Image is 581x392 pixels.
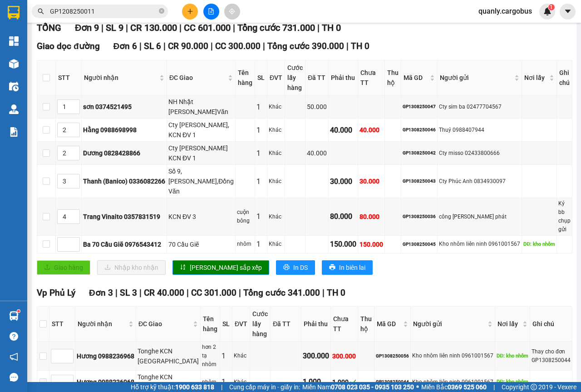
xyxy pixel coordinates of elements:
[269,213,283,221] div: Khác
[332,377,356,387] div: 1.000
[305,60,329,95] th: Đã TT
[144,41,161,51] span: SL 6
[322,22,341,33] span: TH 0
[126,22,128,33] span: |
[401,119,438,142] td: GP1308250046
[403,178,436,185] div: GP1308250043
[439,126,520,134] div: Thuỷ 0988407944
[557,60,572,95] th: Ghi chú
[168,97,234,117] div: NH Nhật [PERSON_NAME]Văn
[97,260,166,275] button: downloadNhập kho nhận
[471,5,539,17] span: quanly.cargobus
[339,263,365,273] span: In biên lai
[550,4,553,10] span: 1
[8,6,20,20] img: logo-vxr
[255,60,267,95] th: SL
[172,260,269,275] button: sort-ascending[PERSON_NAME] sắp xếp
[49,307,75,342] th: STT
[115,288,118,298] span: |
[283,264,290,271] span: printer
[168,41,208,51] span: CR 90.000
[560,4,576,20] button: caret-down
[401,95,438,119] td: GP1308250047
[332,351,356,361] div: 300.000
[331,383,414,391] strong: 0708 023 035 - 0935 103 250
[9,127,19,137] img: solution-icon
[564,7,572,15] span: caret-down
[412,352,493,360] div: Kho nhôm liên ninh 0961001567
[144,288,184,298] span: CR 40.000
[203,4,219,20] button: file-add
[202,378,218,387] div: nhôm
[329,60,358,95] th: Phải thu
[377,319,401,329] span: Mã GD
[250,307,271,342] th: Cước lấy hàng
[37,288,75,298] span: Vp Phủ Lý
[83,148,165,158] div: Dương 0828428866
[330,124,356,136] div: 40.000
[307,102,327,112] div: 50.000
[358,60,385,95] th: Chưa TT
[439,177,520,186] div: Cty Phúc Anh 0834930097
[138,372,199,392] div: Tonghe KCN [GEOGRAPHIC_DATA]
[267,41,344,51] span: Tổng cước 390.000
[256,124,266,136] div: 1
[256,211,266,222] div: 1
[269,126,283,134] div: Khác
[9,82,19,91] img: warehouse-icon
[120,288,137,298] span: SL 3
[220,307,232,342] th: SL
[130,22,177,33] span: CR 130.000
[416,385,419,389] span: ⚪️
[404,73,428,83] span: Mã GD
[497,319,521,329] span: Nơi lấy
[37,260,90,275] button: uploadGiao hàng
[269,240,283,248] div: Khác
[9,59,19,69] img: warehouse-icon
[229,8,235,15] span: aim
[403,103,436,110] div: GP1308250047
[83,176,165,186] div: Thanh (Banico) 0336082266
[168,120,234,140] div: Cty [PERSON_NAME], KCN ĐV 1
[401,165,438,198] td: GP1308250043
[439,149,520,158] div: Cty misso 02433800666
[37,41,100,51] span: Giao dọc đường
[330,238,356,250] div: 150.000
[439,240,520,248] div: Kho nhôm liên ninh 0961001567
[187,8,193,15] span: plus
[10,373,18,382] span: message
[37,22,61,33] span: TỔNG
[190,263,262,273] span: [PERSON_NAME] sắp xếp
[163,41,166,51] span: |
[403,241,436,248] div: GP1308250045
[439,213,520,221] div: công [PERSON_NAME] phát
[201,307,220,342] th: Tên hàng
[84,73,158,83] span: Người nhận
[276,260,315,275] button: printerIn DS
[106,22,123,33] span: SL 9
[236,60,255,95] th: Tên hàng
[330,211,356,222] div: 80.000
[322,288,325,298] span: |
[233,22,235,33] span: |
[385,60,401,95] th: Thu hộ
[224,4,240,20] button: aim
[215,41,261,51] span: CC 300.000
[229,382,300,392] span: Cung cấp máy in - giấy in:
[346,41,349,51] span: |
[179,22,182,33] span: |
[243,288,320,298] span: Tổng cước 341.000
[139,41,142,51] span: |
[530,307,572,342] th: Ghi chú
[168,166,234,196] div: Số 9,[PERSON_NAME],Đồng Văn
[269,177,283,186] div: Khác
[401,198,438,235] td: GP1308250036
[168,143,234,163] div: Cty [PERSON_NAME] KCN ĐV 1
[38,8,44,15] span: search
[221,382,222,392] span: |
[237,22,315,33] span: Tổng cước 731.000
[113,41,138,51] span: Đơn 6
[222,350,231,362] div: 1
[239,288,241,298] span: |
[523,240,555,248] div: DĐ: kho nhôm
